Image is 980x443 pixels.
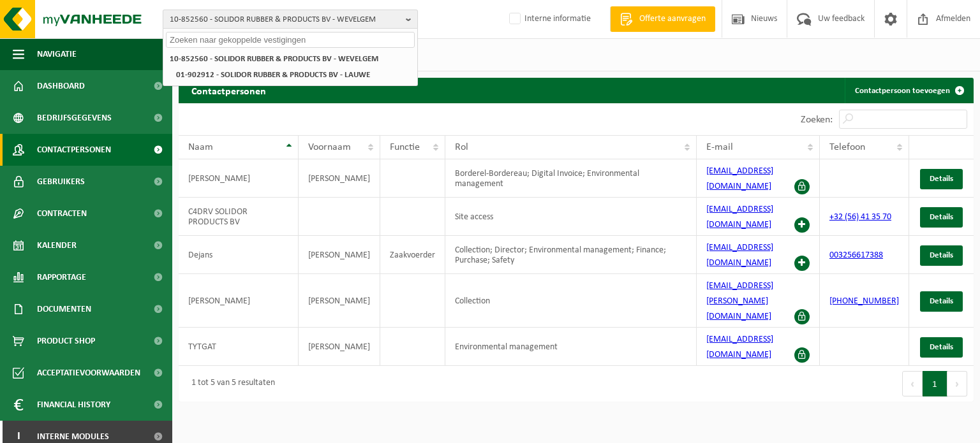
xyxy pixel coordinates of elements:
a: +32 (56) 41 35 70 [829,212,891,222]
span: Naam [188,142,213,152]
span: Dashboard [37,70,85,102]
span: Navigatie [37,38,77,70]
td: TYTGAT [179,328,299,366]
button: 1 [923,371,947,396]
span: Gebruikers [37,166,85,198]
td: [PERSON_NAME] [179,274,299,328]
span: 10-852560 - SOLIDOR RUBBER & PRODUCTS BV - WEVELGEM [170,10,401,29]
input: Zoeken naar gekoppelde vestigingen [166,32,415,48]
span: Offerte aanvragen [636,13,709,25]
span: Telefoon [829,142,865,152]
span: Details [930,175,953,183]
a: Details [920,291,963,312]
a: [EMAIL_ADDRESS][PERSON_NAME][DOMAIN_NAME] [706,281,773,321]
td: Collection [445,274,697,328]
div: 1 tot 5 van 5 resultaten [185,372,275,395]
span: Details [930,251,953,259]
td: [PERSON_NAME] [179,159,299,198]
td: Collection; Director; Environmental management; Finance; Purchase; Safety [445,236,697,274]
a: Details [920,245,963,266]
a: [EMAIL_ADDRESS][DOMAIN_NAME] [706,205,773,229]
td: Site access [445,198,697,236]
button: 10-852560 - SOLIDOR RUBBER & PRODUCTS BV - WEVELGEM [163,10,418,29]
a: [EMAIL_ADDRESS][DOMAIN_NAME] [706,166,773,191]
span: Acceptatievoorwaarden [37,357,140,389]
td: [PERSON_NAME] [299,159,380,198]
strong: 10-852560 - SOLIDOR RUBBER & PRODUCTS BV - WEVELGEM [170,55,378,63]
span: Voornaam [308,142,351,152]
button: Previous [902,371,923,396]
span: Details [930,297,953,305]
td: C4DRV SOLIDOR PRODUCTS BV [179,198,299,236]
span: Bedrijfsgegevens [37,102,112,134]
span: Details [930,343,953,351]
label: Interne informatie [507,10,591,29]
span: Financial History [37,389,110,421]
label: Zoeken: [801,115,833,125]
span: Rol [455,142,468,152]
a: [PHONE_NUMBER] [829,296,899,306]
a: Details [920,169,963,189]
td: [PERSON_NAME] [299,274,380,328]
td: [PERSON_NAME] [299,328,380,366]
span: Contracten [37,198,87,229]
a: [EMAIL_ADDRESS][DOMAIN_NAME] [706,243,773,268]
strong: 01-902912 - SOLIDOR RUBBER & PRODUCTS BV - LAUWE [176,71,370,79]
button: Next [947,371,967,396]
td: [PERSON_NAME] [299,236,380,274]
a: Details [920,337,963,358]
td: Dejans [179,236,299,274]
td: Borderel-Bordereau; Digital Invoice; Environmental management [445,159,697,198]
span: Product Shop [37,325,95,357]
span: Rapportage [37,261,86,293]
span: Documenten [37,293,91,325]
a: Offerte aanvragen [610,6,715,32]
a: [EMAIL_ADDRESS][DOMAIN_NAME] [706,335,773,359]
span: Kalender [37,229,77,261]
span: Details [930,213,953,221]
td: Environmental management [445,328,697,366]
td: Zaakvoerder [380,236,445,274]
h2: Contactpersonen [179,78,279,103]
span: Contactpersonen [37,134,111,166]
a: Contactpersoon toevoegen [845,78,972,103]
a: Details [920,207,963,228]
span: E-mail [706,142,733,152]
span: Functie [390,142,420,152]
a: 003256617388 [829,251,883,260]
